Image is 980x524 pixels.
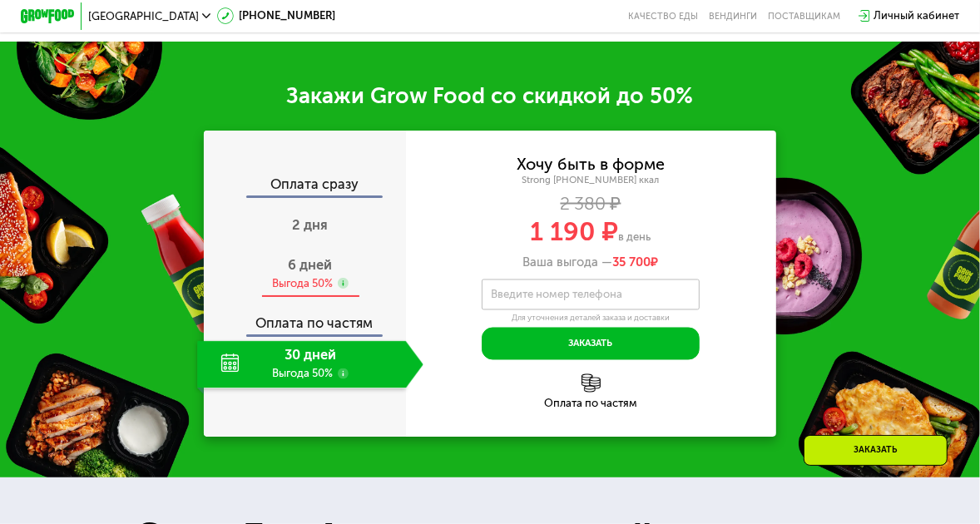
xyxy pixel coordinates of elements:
div: Оплата по частям [205,303,406,334]
span: 6 дней [289,257,333,273]
button: Заказать [482,328,700,360]
div: Выгода 50% [272,276,333,291]
span: 2 дня [293,217,329,233]
span: 35 700 [613,255,651,270]
div: поставщикам [768,11,840,22]
span: 1 190 ₽ [531,216,619,247]
div: Заказать [804,435,948,466]
a: Вендинги [709,11,757,22]
img: l6xcnZfty9opOoJh.png [582,374,601,393]
div: Для уточнения деталей заказа и доставки [482,314,700,324]
label: Введите номер телефона [491,291,622,299]
span: ₽ [613,256,659,271]
div: Ваша выгода — [406,256,776,271]
div: Оплата по частям [406,398,776,409]
span: в день [619,230,651,243]
div: Strong [PHONE_NUMBER] ккал [406,174,776,186]
div: Личный кабинет [874,7,959,24]
div: Оплата сразу [205,178,406,195]
a: Качество еды [628,11,698,22]
div: 2 380 ₽ [406,196,776,211]
a: [PHONE_NUMBER] [217,7,335,24]
span: [GEOGRAPHIC_DATA] [88,11,199,22]
div: Хочу быть в форме [517,157,665,172]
